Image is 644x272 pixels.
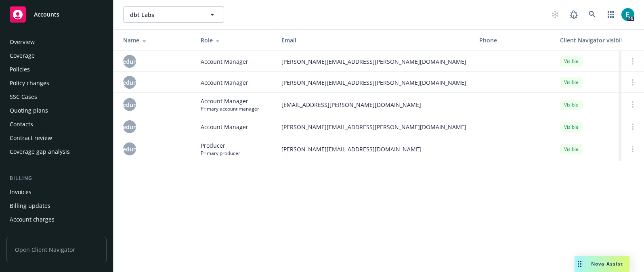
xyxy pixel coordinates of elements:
a: Accounts [6,3,107,26]
button: dbt Labs [123,6,224,23]
span: [PERSON_NAME][EMAIL_ADDRESS][DOMAIN_NAME] [281,145,466,153]
div: Policies [10,63,30,76]
a: Invoices [6,186,107,199]
span: Nova Assist [591,260,623,267]
div: Client Navigator visibility [560,36,637,44]
div: Visible [560,56,583,66]
a: Search [584,6,600,23]
div: Contract review [10,132,52,144]
a: Quoting plans [6,104,107,117]
a: Coverage [6,49,107,62]
div: Drag to move [575,256,585,272]
span: Producer [201,141,240,150]
div: Billing updates [10,199,50,212]
a: Start snowing [547,6,563,23]
div: Policy changes [10,77,49,90]
div: Visible [560,144,583,154]
a: Switch app [603,6,619,23]
div: SSC Cases [10,90,37,103]
a: Policy changes [6,77,107,90]
span: Primary producer [201,150,240,157]
span: undefinedundefined [101,123,158,131]
a: Coverage gap analysis [6,145,107,158]
span: [EMAIL_ADDRESS][PERSON_NAME][DOMAIN_NAME] [281,100,466,109]
span: Accounts [34,11,59,18]
div: Visible [560,100,583,110]
span: Account Manager [201,97,259,105]
button: Nova Assist [575,256,629,272]
span: Primary account manager [201,105,259,112]
a: Billing updates [6,199,107,212]
span: Account Manager [201,78,248,87]
span: Account Manager [201,57,248,66]
div: Phone [479,36,547,44]
a: Installment plans [6,227,107,240]
div: Name [123,36,188,44]
div: Visible [560,77,583,87]
span: [PERSON_NAME][EMAIL_ADDRESS][PERSON_NAME][DOMAIN_NAME] [281,78,466,87]
span: undefinedundefined [101,100,158,109]
div: Role [201,36,269,44]
div: Coverage gap analysis [10,145,70,158]
a: Report a Bug [566,6,582,23]
a: Contract review [6,132,107,144]
div: Coverage [10,49,35,62]
div: Visible [560,122,583,132]
div: Contacts [10,118,33,131]
div: Installment plans [10,227,57,240]
span: [PERSON_NAME][EMAIL_ADDRESS][PERSON_NAME][DOMAIN_NAME] [281,57,466,66]
div: Email [281,36,466,44]
a: Contacts [6,118,107,131]
div: Billing [6,174,107,182]
a: Overview [6,36,107,48]
a: SSC Cases [6,90,107,103]
span: [PERSON_NAME][EMAIL_ADDRESS][PERSON_NAME][DOMAIN_NAME] [281,123,466,131]
div: Account charges [10,213,55,226]
div: Invoices [10,186,31,199]
img: photo [621,8,634,21]
span: Open Client Navigator [6,237,107,262]
a: Account charges [6,213,107,226]
span: dbt Labs [130,10,200,19]
span: undefinedundefined [101,57,158,66]
span: undefinedundefined [101,145,158,153]
div: Overview [10,36,35,48]
span: Account Manager [201,123,248,131]
div: Quoting plans [10,104,48,117]
a: Policies [6,63,107,76]
span: undefinedundefined [101,78,158,87]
